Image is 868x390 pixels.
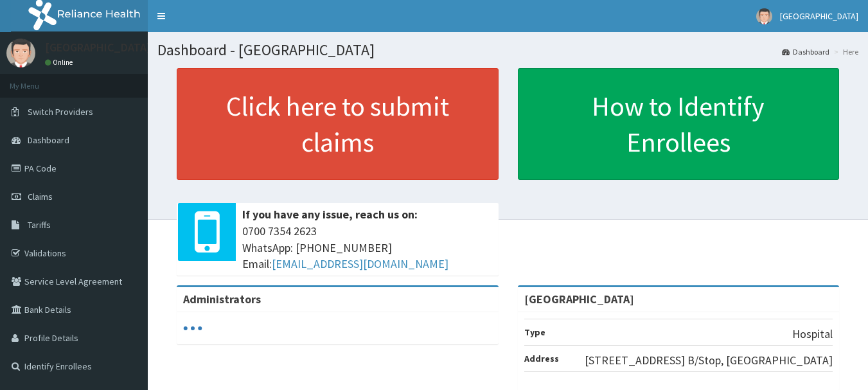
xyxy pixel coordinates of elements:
[831,46,858,57] li: Here
[792,326,833,342] p: Hospital
[585,352,833,369] p: [STREET_ADDRESS] B/Stop, [GEOGRAPHIC_DATA]
[242,207,418,222] b: If you have any issue, reach us on:
[756,8,772,24] img: User Image
[177,68,499,180] a: Click here to submit claims
[524,326,545,338] b: Type
[45,42,151,53] p: [GEOGRAPHIC_DATA]
[28,134,69,146] span: Dashboard
[242,223,492,272] span: 0700 7354 2623 WhatsApp: [PHONE_NUMBER] Email:
[28,191,53,202] span: Claims
[524,292,634,306] strong: [GEOGRAPHIC_DATA]
[780,10,858,22] span: [GEOGRAPHIC_DATA]
[6,39,35,67] img: User Image
[183,319,202,338] svg: audio-loading
[28,106,93,118] span: Switch Providers
[272,256,448,271] a: [EMAIL_ADDRESS][DOMAIN_NAME]
[157,42,858,58] h1: Dashboard - [GEOGRAPHIC_DATA]
[45,58,76,67] a: Online
[518,68,840,180] a: How to Identify Enrollees
[28,219,51,231] span: Tariffs
[524,353,559,364] b: Address
[183,292,261,306] b: Administrators
[782,46,829,57] a: Dashboard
